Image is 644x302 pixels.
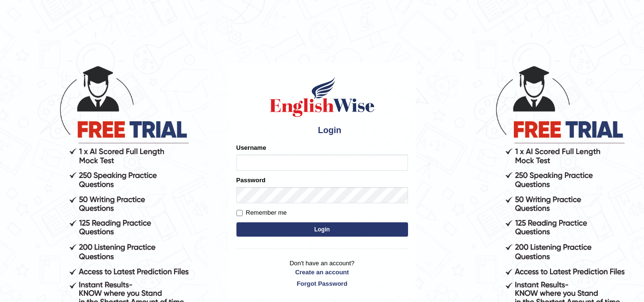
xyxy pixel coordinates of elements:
[268,75,377,118] img: Logo of English Wise sign in for intelligent practice with AI
[236,123,408,138] h4: Login
[236,143,266,152] label: Username
[236,208,287,218] label: Remember me
[236,222,408,237] button: Login
[236,279,408,288] a: Forgot Password
[236,210,243,216] input: Remember me
[236,268,408,277] a: Create an account
[236,176,266,185] label: Password
[236,259,408,288] p: Don't have an account?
